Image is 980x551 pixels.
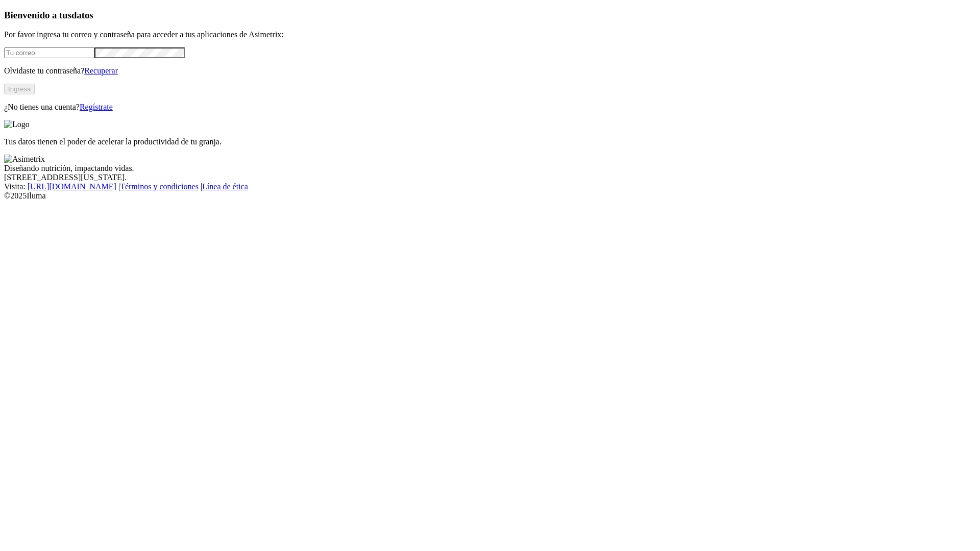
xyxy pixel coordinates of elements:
div: [STREET_ADDRESS][US_STATE]. [4,173,976,182]
div: © 2025 Iluma [4,191,976,201]
a: Línea de ética [202,182,248,191]
button: Ingresa [4,84,35,94]
span: datos [71,10,93,20]
div: Visita : | | [4,182,976,191]
a: Regístrate [80,103,113,111]
img: Logo [4,120,30,129]
p: Tus datos tienen el poder de acelerar la productividad de tu granja. [4,137,976,146]
p: Olvidaste tu contraseña? [4,66,976,76]
a: Términos y condiciones [120,182,199,191]
div: Diseñando nutrición, impactando vidas. [4,164,976,173]
p: Por favor ingresa tu correo y contraseña para acceder a tus aplicaciones de Asimetrix: [4,30,976,39]
img: Asimetrix [4,155,45,164]
h3: Bienvenido a tus [4,10,976,21]
a: Recuperar [84,66,118,75]
input: Tu correo [4,47,94,58]
p: ¿No tienes una cuenta? [4,103,976,112]
a: [URL][DOMAIN_NAME] [28,182,116,191]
